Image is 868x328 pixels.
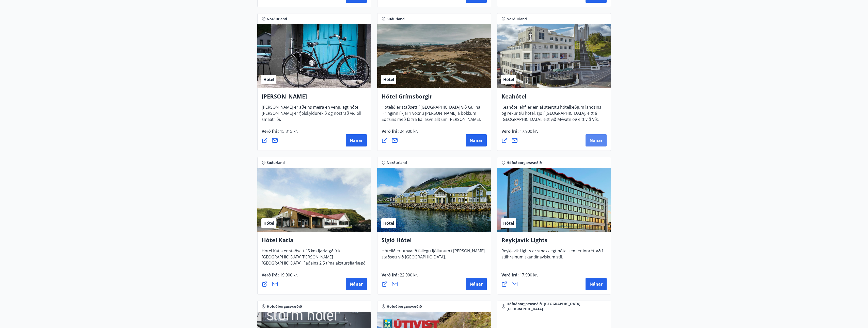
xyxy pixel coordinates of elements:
[350,281,363,287] span: Nánar
[383,77,394,82] span: Hótel
[466,278,487,290] button: Nánar
[383,220,394,226] span: Hótel
[382,128,418,138] span: Verð frá :
[382,272,418,282] span: Verð frá :
[501,92,607,104] h4: Keahótel
[519,128,538,134] span: 17.900 kr.
[507,17,527,22] span: Norðurland
[586,134,607,146] button: Nánar
[382,92,487,104] h4: Hótel Grímsborgir
[466,134,487,146] button: Nánar
[267,17,287,22] span: Norðurland
[382,104,481,138] span: Hótelið er staðsett í [GEOGRAPHIC_DATA] við Gullna Hringinn í kjarri vöxnu [PERSON_NAME] á bökkum...
[346,134,367,146] button: Nánar
[267,160,285,165] span: Suðurland
[262,128,298,138] span: Verð frá :
[503,77,514,82] span: Hótel
[382,248,485,264] span: Hótelið er umvafið fallegu fjöllunum í [PERSON_NAME] staðsett við [GEOGRAPHIC_DATA].
[470,138,483,143] span: Nánar
[263,77,274,82] span: Hótel
[586,278,607,290] button: Nánar
[387,160,407,165] span: Norðurland
[279,272,298,278] span: 19.900 kr.
[501,236,607,248] h4: Reykjavík Lights
[590,138,603,143] span: Nánar
[501,104,601,138] span: Keahótel ehf. er ein af stærstu hótelkeðjum landsins og rekur tíu hótel, sjö í [GEOGRAPHIC_DATA],...
[590,281,603,287] span: Nánar
[387,304,422,309] span: Höfuðborgarsvæðið
[501,128,538,138] span: Verð frá :
[382,236,487,248] h4: Sigló Hótel
[262,236,367,248] h4: Hótel Katla
[262,92,367,104] h4: [PERSON_NAME]
[263,220,274,226] span: Hótel
[262,272,298,282] span: Verð frá :
[501,272,538,282] span: Verð frá :
[346,278,367,290] button: Nánar
[501,248,603,264] span: Reykjavik Lights er smekklegt hótel sem er innréttað í stílhreinum skandinavískum stíl.
[507,301,607,311] span: Höfuðborgarsvæðið, [GEOGRAPHIC_DATA], [GEOGRAPHIC_DATA]
[507,160,542,165] span: Höfuðborgarsvæðið
[279,128,298,134] span: 15.815 kr.
[387,17,405,22] span: Suðurland
[262,248,366,276] span: Hótel Katla er staðsett í 5 km fjarlægð frá [GEOGRAPHIC_DATA][PERSON_NAME][GEOGRAPHIC_DATA], í að...
[503,220,514,226] span: Hótel
[470,281,483,287] span: Nánar
[262,104,361,126] span: [PERSON_NAME] er aðeins meira en venjulegt hótel. [PERSON_NAME] er fjölskyldurekið og nostrað við...
[519,272,538,278] span: 17.900 kr.
[399,128,418,134] span: 24.900 kr.
[399,272,418,278] span: 22.900 kr.
[267,304,302,309] span: Höfuðborgarsvæðið
[350,138,363,143] span: Nánar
